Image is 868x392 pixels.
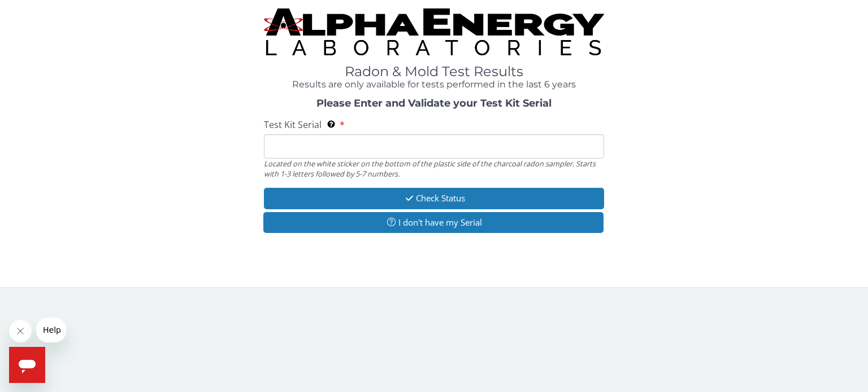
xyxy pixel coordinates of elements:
[9,347,45,383] iframe: Button to launch messaging window
[316,97,552,109] strong: Please Enter and Validate your Test Kit Serial
[263,212,604,233] button: I don't have my Serial
[264,158,604,179] div: Located on the white sticker on the bottom of the plastic side of the charcoal radon sampler. Sta...
[264,8,604,55] img: TightCrop.jpg
[264,188,604,209] button: Check Status
[264,64,604,79] h1: Radon & Mold Test Results
[264,118,322,131] span: Test Kit Serial
[9,320,32,342] iframe: Close message
[264,80,604,90] h4: Results are only available for tests performed in the last 6 years
[36,318,66,342] iframe: Message from company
